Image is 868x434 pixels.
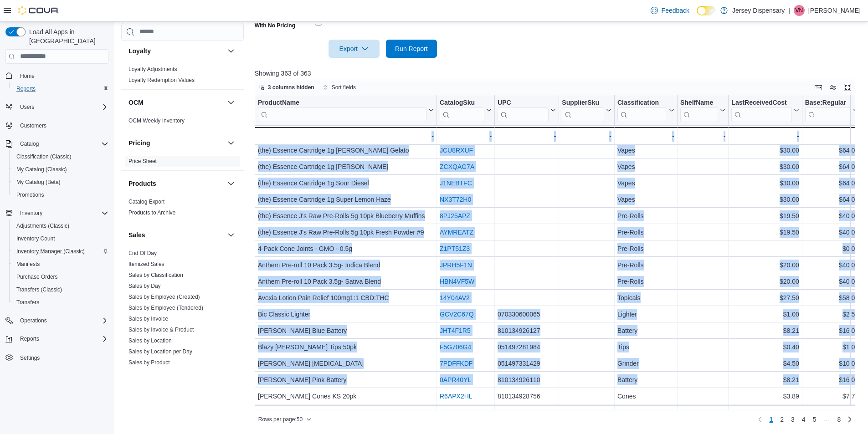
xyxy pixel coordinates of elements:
[16,315,51,326] button: Operations
[440,131,492,142] div: -
[128,46,151,56] h3: Loyalty
[813,415,817,424] span: 5
[128,305,203,311] a: Sales by Employee (Tendered)
[2,69,112,82] button: Home
[13,164,71,175] a: My Catalog (Classic)
[128,98,224,107] button: OCM
[780,415,784,424] span: 2
[9,220,112,232] button: Adjustments (Classic)
[128,117,185,124] span: OCM Weekly Inventory
[791,415,795,424] span: 3
[16,138,42,149] button: Catalog
[787,412,798,427] a: Page 3 of 8
[13,151,108,162] span: Classification (Classic)
[334,40,374,58] span: Export
[13,83,108,94] span: Reports
[16,260,40,268] span: Manifests
[268,84,314,91] span: 3 columns hidden
[796,5,803,16] span: VN
[732,5,785,16] p: Jersey Dispensary
[121,115,244,130] div: OCM
[128,359,170,366] span: Sales by Product
[16,120,108,131] span: Customers
[128,327,194,333] a: Sales by Invoice & Product
[9,296,112,309] button: Transfers
[16,138,108,149] span: Catalog
[128,230,224,240] button: Sales
[395,44,428,53] span: Run Report
[16,208,108,219] span: Inventory
[386,40,437,58] button: Run Report
[680,131,725,142] div: -
[329,40,380,58] button: Export
[121,248,244,404] div: Sales
[255,414,315,425] button: Rows per page:50
[755,414,765,425] button: Previous page
[16,102,38,112] button: Users
[647,1,693,20] a: Feedback
[20,122,46,129] span: Customers
[13,297,108,308] span: Transfers
[128,315,168,322] span: Sales by Invoice
[16,248,85,255] span: Inventory Manager (Classic)
[16,299,39,306] span: Transfers
[128,294,200,300] a: Sales by Employee (Created)
[765,412,776,427] button: Page 1 of 8
[13,220,108,231] span: Adjustments (Classic)
[13,164,108,175] span: My Catalog (Classic)
[755,412,855,427] nav: Pagination for preceding grid
[837,415,841,424] span: 8
[16,235,55,242] span: Inventory Count
[16,273,58,281] span: Purchase Orders
[13,259,108,270] span: Manifests
[16,71,38,82] a: Home
[13,246,88,257] a: Inventory Manager (Classic)
[13,189,48,200] a: Promotions
[128,316,168,322] a: Sales by Invoice
[319,82,360,93] button: Sort fields
[2,101,112,113] button: Users
[805,131,858,142] div: -
[128,209,175,216] span: Products to Archive
[128,209,175,216] a: Products to Archive
[20,72,35,80] span: Home
[13,220,73,231] a: Adjustments (Classic)
[813,82,824,93] button: Keyboard shortcuts
[16,315,108,326] span: Operations
[16,166,67,173] span: My Catalog (Classic)
[128,250,157,256] a: End Of Day
[2,119,112,132] button: Customers
[769,415,773,424] span: 1
[226,97,236,108] button: OCM
[13,284,108,295] span: Transfers (Classic)
[128,158,157,165] span: Price Sheet
[13,83,39,94] a: Reports
[9,150,112,163] button: Classification (Classic)
[662,6,689,15] span: Feedback
[562,131,611,142] div: -
[128,272,183,278] a: Sales by Classification
[827,82,838,93] button: Display options
[16,222,69,230] span: Adjustments (Classic)
[26,27,108,46] span: Load All Apps in [GEOGRAPHIC_DATA]
[13,233,108,244] span: Inventory Count
[128,359,170,366] a: Sales by Product
[13,297,43,308] a: Transfers
[9,258,112,271] button: Manifests
[731,131,799,142] div: -
[128,117,185,124] a: OCM Weekly Inventory
[128,337,172,344] a: Sales by Location
[128,77,195,83] a: Loyalty Redemption Values
[16,333,43,344] button: Reports
[13,271,108,282] span: Purchase Orders
[16,153,72,160] span: Classification (Classic)
[128,348,192,355] span: Sales by Location per Day
[9,283,112,296] button: Transfers (Classic)
[128,326,194,333] span: Sales by Invoice & Product
[20,140,39,148] span: Catalog
[802,415,806,424] span: 4
[121,156,244,170] div: Pricing
[16,85,36,92] span: Reports
[128,261,164,267] a: Itemized Sales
